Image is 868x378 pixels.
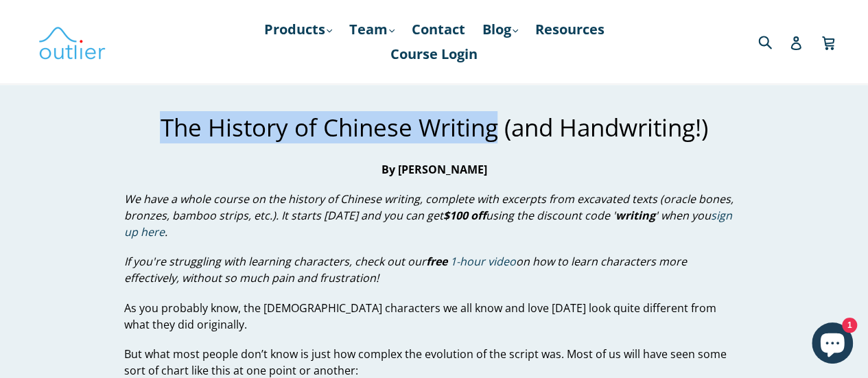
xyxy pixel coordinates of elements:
a: 1-hour video [450,254,516,270]
inbox-online-store-chat: Shopify online store chat [808,322,857,367]
strong: writing [615,208,655,223]
strong: $100 off [443,208,486,223]
input: Search [755,27,793,56]
span: As you probably know, the [DEMOGRAPHIC_DATA] characters we all know and love [DATE] look quite di... [124,300,716,332]
span: We have a whole course on the history of Chinese writing, complete with excerpts from excavated t... [124,191,734,239]
img: Outlier Linguistics [38,22,106,62]
a: Course Login [384,42,484,67]
a: Resources [528,17,611,42]
a: Team [342,17,401,42]
strong: free [426,254,447,269]
a: sign up here [124,208,732,240]
a: Blog [476,17,525,42]
strong: By [PERSON_NAME] [381,162,486,177]
a: Products [257,17,339,42]
span: The History of Chinese Writing (and Handwriting!) [160,111,707,143]
span: If you're struggling with learning characters, check out our on how to learn characters more effe... [124,254,687,285]
a: Contact [405,17,472,42]
span: But what most people don’t know is just how complex the evolution of the script was. Most of us w... [124,346,727,378]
